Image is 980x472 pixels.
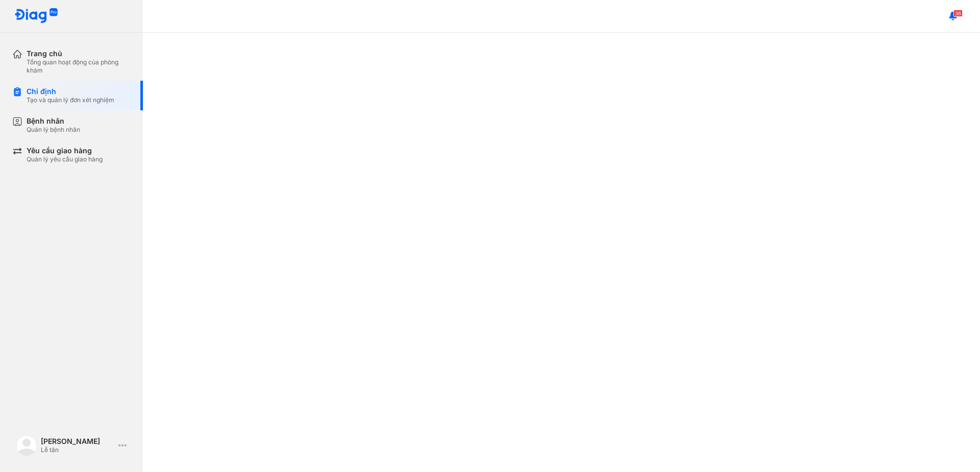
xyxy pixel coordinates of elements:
[27,87,114,96] div: Chỉ định
[27,116,80,126] div: Bệnh nhân
[27,155,103,163] div: Quản lý yêu cầu giao hàng
[953,10,963,17] span: 36
[16,435,37,456] img: logo
[27,146,103,155] div: Yêu cầu giao hàng
[27,96,114,104] div: Tạo và quản lý đơn xét nghiệm
[27,49,131,58] div: Trang chủ
[41,446,114,454] div: Lễ tân
[41,437,114,446] div: [PERSON_NAME]
[27,126,80,134] div: Quản lý bệnh nhân
[27,58,131,75] div: Tổng quan hoạt động của phòng khám
[14,8,58,24] img: logo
